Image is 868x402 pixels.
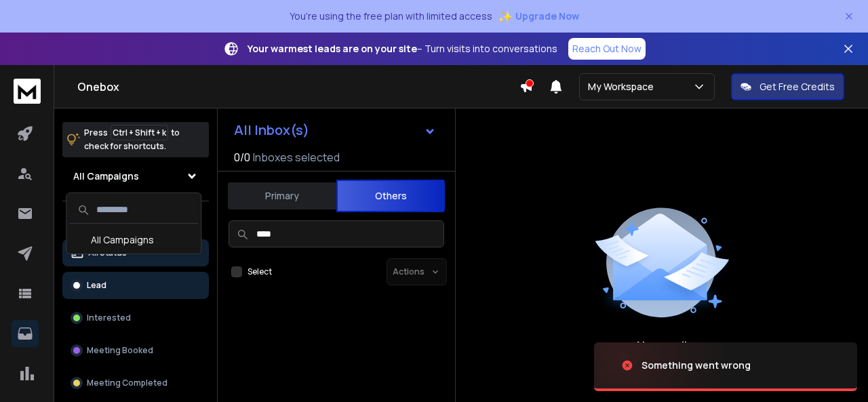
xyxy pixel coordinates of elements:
[336,180,445,212] button: Others
[234,149,250,165] span: 0 / 0
[84,126,180,153] p: Press to check for shortcuts.
[228,181,336,211] button: Primary
[515,9,579,23] span: Upgrade Now
[87,280,106,291] p: Lead
[248,42,557,56] p: – Turn visits into conversations
[87,345,153,356] p: Meeting Booked
[642,359,751,372] div: Something went wrong
[594,329,730,402] img: image
[253,149,340,165] h3: Inboxes selected
[14,79,41,104] img: logo
[62,212,209,231] h3: Filters
[498,7,513,26] span: ✨
[248,42,417,55] strong: Your warmest leads are on your site
[77,79,519,95] h1: Onebox
[290,9,492,23] p: You're using the free plan with limited access
[87,313,131,323] p: Interested
[588,80,659,94] p: My Workspace
[69,229,198,251] div: All Campaigns
[248,266,272,277] label: Select
[572,42,642,56] p: Reach Out Now
[73,169,139,183] h1: All Campaigns
[234,123,309,137] h1: All Inbox(s)
[111,125,168,140] span: Ctrl + Shift + k
[87,378,167,388] p: Meeting Completed
[759,80,835,94] p: Get Free Credits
